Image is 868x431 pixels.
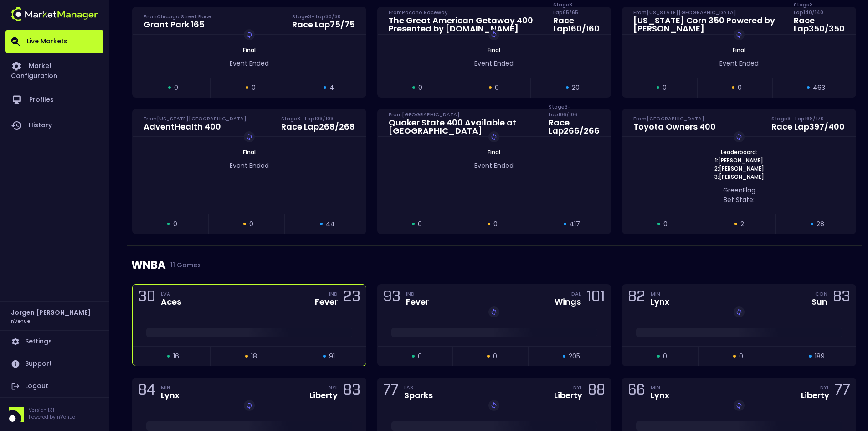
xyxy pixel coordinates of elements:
[5,407,103,422] div: Version 1.31Powered by nVenue
[794,9,845,16] div: Stage 3 - Lap 140 / 140
[389,119,538,135] div: Quaker State 400 Available at [GEOGRAPHIC_DATA]
[281,123,355,131] div: Race Lap 268 / 268
[309,391,338,400] div: Liberty
[418,219,422,229] span: 0
[5,53,103,87] a: Market Configuration
[633,115,716,122] div: From [GEOGRAPHIC_DATA]
[389,111,538,118] div: From [GEOGRAPHIC_DATA]
[418,83,422,93] span: 0
[493,352,497,361] span: 0
[230,161,269,170] span: Event Ended
[633,16,783,33] div: [US_STATE] Corn 350 Powered by [PERSON_NAME]
[173,219,177,229] span: 0
[813,83,825,93] span: 463
[712,156,766,165] span: 1: [PERSON_NAME]
[173,352,179,361] span: 16
[406,290,429,297] div: IND
[820,384,829,391] div: NYL
[161,391,180,400] div: Lynx
[240,46,258,54] span: Final
[553,9,600,16] div: Stage 3 - Lap 65 / 65
[5,375,103,397] a: Logout
[5,331,103,353] a: Settings
[246,402,253,409] img: replayImg
[633,123,716,131] div: Toyota Owners 400
[651,290,669,297] div: MIN
[812,298,827,306] div: Sun
[549,119,600,135] div: Race Lap 266 / 266
[161,384,180,391] div: MIN
[389,16,543,33] div: The Great American Getaway 400 Presented by [DOMAIN_NAME]
[735,133,743,140] img: replayImg
[738,83,742,93] span: 0
[572,83,580,93] span: 20
[230,59,269,68] span: Event Ended
[166,261,201,269] span: 11 Games
[144,123,247,131] div: AdventHealth 400
[815,290,827,297] div: CON
[329,384,338,391] div: NYL
[11,307,91,317] h2: Jorgen [PERSON_NAME]
[404,391,433,400] div: Sparks
[252,83,256,93] span: 0
[5,30,103,53] a: Live Markets
[495,83,499,93] span: 0
[628,290,645,306] div: 82
[735,402,743,409] img: replayImg
[418,352,422,361] span: 0
[555,298,581,306] div: Wings
[735,308,743,316] img: replayImg
[663,219,668,229] span: 0
[833,290,850,306] div: 83
[730,46,748,54] span: Final
[569,352,580,361] span: 205
[161,298,181,306] div: Aces
[5,113,103,138] a: History
[329,83,334,93] span: 4
[246,31,253,38] img: replayImg
[131,246,857,284] div: WNBA
[633,9,783,16] div: From [US_STATE][GEOGRAPHIC_DATA]
[138,383,155,400] div: 84
[651,384,669,391] div: MIN
[573,384,582,391] div: NYL
[5,87,103,113] a: Profiles
[404,384,433,391] div: LAS
[343,383,360,400] div: 83
[383,290,401,306] div: 93
[138,290,155,306] div: 30
[343,290,360,306] div: 23
[663,352,667,361] span: 0
[174,83,178,93] span: 0
[586,290,605,306] div: 101
[740,219,744,229] span: 2
[281,115,355,122] div: Stage 3 - Lap 103 / 103
[315,298,338,306] div: Fever
[490,308,498,316] img: replayImg
[735,31,743,38] img: replayImg
[817,219,824,229] span: 28
[651,298,669,306] div: Lynx
[739,352,743,361] span: 0
[292,21,355,29] div: Race Lap 75 / 75
[794,16,845,33] div: Race Lap 350 / 350
[144,115,247,122] div: From [US_STATE][GEOGRAPHIC_DATA]
[292,13,355,20] div: Stage 3 - Lap 30 / 30
[815,352,825,361] span: 189
[719,59,759,68] span: Event Ended
[485,46,503,54] span: Final
[771,123,845,131] div: Race Lap 397 / 400
[474,161,514,170] span: Event Ended
[712,165,767,173] span: 2: [PERSON_NAME]
[11,7,98,21] img: logo
[251,352,257,361] span: 18
[553,16,600,33] div: Race Lap 160 / 160
[161,290,181,297] div: LVA
[712,173,767,181] span: 3: [PERSON_NAME]
[554,391,582,400] div: Liberty
[493,219,498,229] span: 0
[5,353,103,375] a: Support
[571,290,581,297] div: DAL
[144,13,211,20] div: From Chicago Street Race
[570,219,580,229] span: 417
